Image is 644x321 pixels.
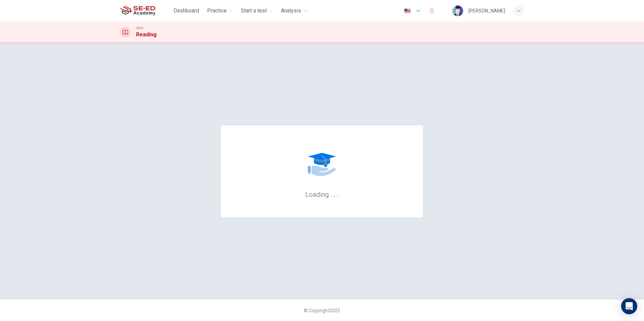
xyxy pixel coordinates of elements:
[173,7,199,15] span: Dashboard
[469,7,505,15] div: [PERSON_NAME]
[403,8,412,13] img: en
[330,188,332,199] h6: .
[136,26,143,31] span: CEFR
[136,31,157,39] h1: Reading
[336,188,339,199] h6: .
[238,5,276,17] button: Start a test
[452,5,463,16] img: Profile picture
[278,5,310,17] button: Analysis
[621,298,637,314] div: Open Intercom Messenger
[120,4,155,17] img: SE-ED Academy logo
[204,5,235,17] button: Practice
[281,7,301,15] span: Analysis
[305,190,339,199] h6: Loading
[304,308,340,313] span: © Copyright 2025
[333,188,335,199] h6: .
[171,5,202,17] button: Dashboard
[241,7,267,15] span: Start a test
[120,4,171,17] a: SE-ED Academy logo
[207,7,227,15] span: Practice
